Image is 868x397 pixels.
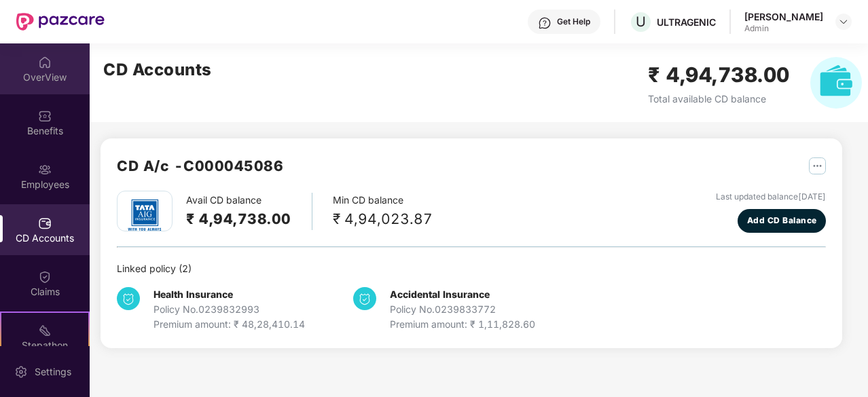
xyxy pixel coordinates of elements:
[738,209,826,233] button: Add CD Balance
[38,109,52,123] img: svg+xml;base64,PHN2ZyBpZD0iQmVuZWZpdHMiIHhtbG5zPSJodHRwOi8vd3d3LnczLm9yZy8yMDAwL3N2ZyIgd2lkdGg9Ij...
[31,365,75,379] div: Settings
[117,155,283,177] h2: CD A/c - C000045086
[16,13,105,31] img: New Pazcare Logo
[747,214,817,227] span: Add CD Balance
[121,191,168,239] img: tatag.png
[809,157,826,174] img: svg+xml;base64,PHN2ZyB4bWxucz0iaHR0cDovL3d3dy53My5vcmcvMjAwMC9zdmciIHdpZHRoPSIyNSIgaGVpZ2h0PSIyNS...
[38,56,52,69] img: svg+xml;base64,PHN2ZyBpZD0iSG9tZSIgeG1sbnM9Imh0dHA6Ly93d3cudzMub3JnLzIwMDAvc3ZnIiB3aWR0aD0iMjAiIG...
[38,270,52,284] img: svg+xml;base64,PHN2ZyBpZD0iQ2xhaW0iIHhtbG5zPSJodHRwOi8vd3d3LnczLm9yZy8yMDAwL3N2ZyIgd2lkdGg9IjIwIi...
[390,302,535,317] div: Policy No. 0239833772
[186,208,291,230] h2: ₹ 4,94,738.00
[38,163,52,176] img: svg+xml;base64,PHN2ZyBpZD0iRW1wbG95ZWVzIiB4bWxucz0iaHR0cDovL3d3dy53My5vcmcvMjAwMC9zdmciIHdpZHRoPS...
[390,317,535,332] div: Premium amount: ₹ 1,11,828.60
[186,193,312,230] div: Avail CD balance
[744,23,823,34] div: Admin
[117,261,826,276] div: Linked policy ( 2 )
[333,193,433,230] div: Min CD balance
[153,317,305,332] div: Premium amount: ₹ 48,28,410.14
[14,365,28,379] img: svg+xml;base64,PHN2ZyBpZD0iU2V0dGluZy0yMHgyMCIgeG1sbnM9Imh0dHA6Ly93d3cudzMub3JnLzIwMDAvc3ZnIiB3aW...
[117,287,140,310] img: svg+xml;base64,PHN2ZyB4bWxucz0iaHR0cDovL3d3dy53My5vcmcvMjAwMC9zdmciIHdpZHRoPSIzNCIgaGVpZ2h0PSIzNC...
[103,57,212,83] h2: CD Accounts
[648,59,790,91] h2: ₹ 4,94,738.00
[38,216,52,230] img: svg+xml;base64,PHN2ZyBpZD0iQ0RfQWNjb3VudHMiIGRhdGEtbmFtZT0iQ0QgQWNjb3VudHMiIHhtbG5zPSJodHRwOi8vd3...
[557,16,590,27] div: Get Help
[353,287,376,310] img: svg+xml;base64,PHN2ZyB4bWxucz0iaHR0cDovL3d3dy53My5vcmcvMjAwMC9zdmciIHdpZHRoPSIzNCIgaGVpZ2h0PSIzNC...
[38,324,52,337] img: svg+xml;base64,PHN2ZyB4bWxucz0iaHR0cDovL3d3dy53My5vcmcvMjAwMC9zdmciIHdpZHRoPSIyMSIgaGVpZ2h0PSIyMC...
[744,10,823,23] div: [PERSON_NAME]
[636,14,646,30] span: U
[657,16,716,29] div: ULTRAGENIC
[1,339,88,352] div: Stepathon
[333,208,433,230] div: ₹ 4,94,023.87
[648,93,766,105] span: Total available CD balance
[390,288,490,300] b: Accidental Insurance
[153,288,233,300] b: Health Insurance
[838,16,849,27] img: svg+xml;base64,PHN2ZyBpZD0iRHJvcGRvd24tMzJ4MzIiIHhtbG5zPSJodHRwOi8vd3d3LnczLm9yZy8yMDAwL3N2ZyIgd2...
[153,302,305,317] div: Policy No. 0239832993
[538,16,551,30] img: svg+xml;base64,PHN2ZyBpZD0iSGVscC0zMngzMiIgeG1sbnM9Imh0dHA6Ly93d3cudzMub3JnLzIwMDAvc3ZnIiB3aWR0aD...
[810,57,862,109] img: svg+xml;base64,PHN2ZyB4bWxucz0iaHR0cDovL3d3dy53My5vcmcvMjAwMC9zdmciIHhtbG5zOnhsaW5rPSJodHRwOi8vd3...
[716,191,826,204] div: Last updated balance [DATE]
